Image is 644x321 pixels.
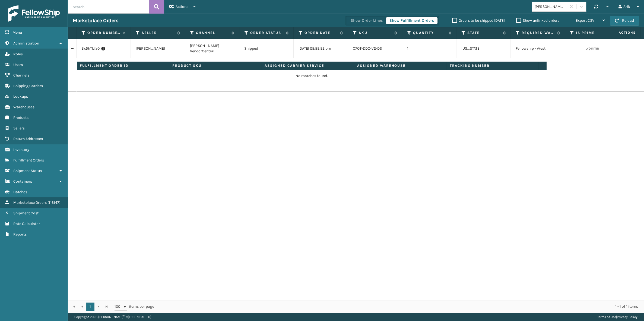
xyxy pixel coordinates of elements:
a: Privacy Policy [617,315,637,319]
a: Bx5hTbfz0 [81,46,100,51]
span: Batches [13,190,27,194]
button: Show Fulfillment Orders [386,17,437,24]
a: Terms of Use [597,315,616,319]
span: Rate Calculator [13,221,40,226]
span: Shipment Status [13,169,42,173]
label: Show unlinked orders [516,18,559,23]
span: Administration [13,41,39,46]
span: ( 116147 ) [47,200,61,205]
span: Reports [13,232,27,237]
span: Fulfillment Orders [13,158,44,163]
p: No matches found. [278,73,345,79]
span: Shipping Carriers [13,84,43,88]
td: Fellowship - West [511,39,565,58]
div: | [597,313,637,321]
span: Menu [12,30,22,35]
span: Sellers [13,126,25,131]
li: C7QT-DDO-V2-DS [353,46,397,51]
label: Orders to be shipped [DATE] [452,18,505,23]
span: Warehouses [13,105,34,109]
label: SKU [359,30,392,35]
span: Return Addresses [13,136,43,141]
td: [DATE] 05:55:52 pm [294,39,348,58]
span: Lookups [13,94,28,99]
label: Tracking Number [450,63,535,68]
label: Assigned Carrier Service [265,63,350,68]
span: Products [13,115,28,120]
span: Containers [13,179,32,184]
div: 1 - 1 of 1 items [162,304,638,309]
label: State [467,30,500,35]
span: 100 [115,304,123,309]
label: Is Prime [576,30,609,35]
span: Actions [601,28,639,37]
td: 1 [402,39,456,58]
span: Users [13,62,23,67]
label: Quantity [413,30,446,35]
div: [PERSON_NAME] [535,4,567,9]
label: Order Date [304,30,337,35]
label: Order Status [250,30,283,35]
button: Reload [610,16,639,26]
p: Copyright 2023 [PERSON_NAME]™ v [TECHNICAL_ID] [74,313,151,321]
h3: Marketplace Orders [73,17,118,24]
label: Seller [142,30,175,35]
span: Marketplace Orders [13,200,47,205]
span: items per page [115,303,154,311]
span: Channels [13,73,29,78]
a: 1 [86,303,94,311]
td: Shipped [239,39,294,58]
span: Shipment Cost [13,211,39,215]
label: Assigned Warehouse [357,63,443,68]
label: Required Warehouse [522,30,554,35]
td: [PERSON_NAME] [131,39,185,58]
span: Inventory [13,147,29,152]
label: Product SKU [172,63,258,68]
span: Roles [13,52,23,56]
img: logo [8,5,60,22]
span: Actions [176,4,188,9]
label: Fulfillment Order ID [80,63,166,68]
td: [US_STATE] [456,39,511,58]
label: Channel [196,30,229,35]
span: Export CSV [576,18,594,23]
label: Order Number [87,30,120,35]
td: [PERSON_NAME] VendorCentral [185,39,239,58]
button: Show Order Lines [347,17,386,24]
